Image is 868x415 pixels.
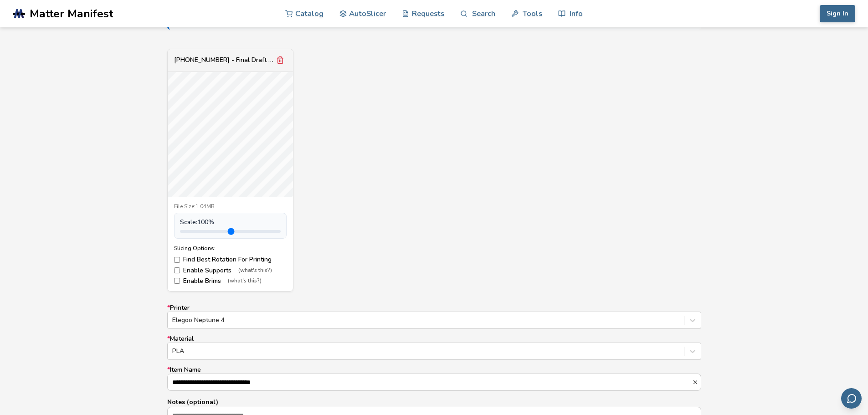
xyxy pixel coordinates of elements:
[30,7,113,20] span: Matter Manifest
[168,374,692,390] input: *Item Name
[174,245,287,251] div: Slicing Options:
[174,257,180,263] input: Find Best Rotation For Printing
[167,335,701,360] label: Material
[174,204,287,210] div: File Size: 1.04MB
[167,366,701,391] label: Item Name
[174,256,287,263] label: Find Best Rotation For Printing
[180,219,214,226] span: Scale: 100 %
[174,277,287,285] label: Enable Brims
[174,267,180,273] input: Enable Supports(what's this?)
[174,56,274,64] div: [PHONE_NUMBER] - Final Draft for print.stl
[820,5,855,22] button: Sign In
[174,278,180,284] input: Enable Brims(what's this?)
[167,304,701,329] label: Printer
[274,54,287,67] button: Remove model
[174,267,287,274] label: Enable Supports
[692,379,701,385] button: *Item Name
[228,278,262,284] span: (what's this?)
[167,397,701,407] p: Notes (optional)
[238,267,272,274] span: (what's this?)
[841,388,862,409] button: Send feedback via email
